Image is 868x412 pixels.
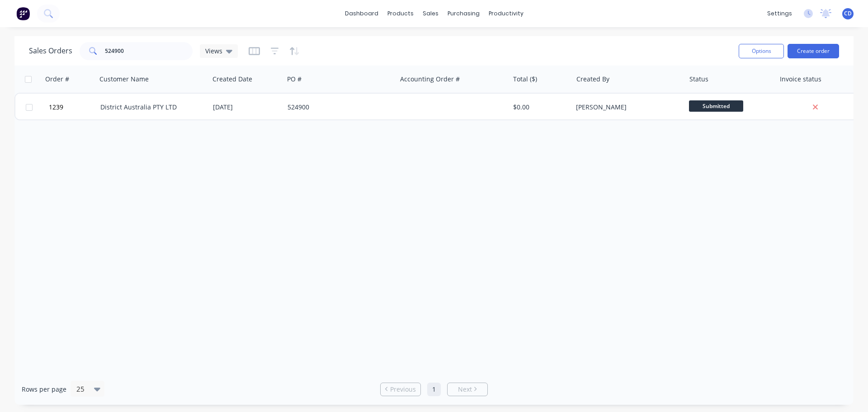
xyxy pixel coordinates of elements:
input: Search... [105,42,193,60]
div: [PERSON_NAME] [576,103,676,112]
span: Views [205,46,222,56]
div: products [383,7,418,20]
span: Submitted [689,100,743,112]
span: CD [844,9,852,18]
button: 1239 [46,94,100,121]
div: Total ($) [513,75,537,84]
h1: Sales Orders [29,47,72,55]
span: Previous [390,385,416,394]
div: Accounting Order # [400,75,460,84]
div: PO # [287,75,302,84]
div: productivity [484,7,528,20]
div: Customer Name [99,75,149,84]
img: Factory [16,7,30,20]
button: Options [739,44,784,58]
button: Create order [788,44,839,58]
span: Next [458,385,472,394]
div: Status [689,75,708,84]
div: 524900 [288,103,388,112]
div: District Australia PTY LTD [100,103,201,112]
a: Next page [448,385,487,394]
div: Order # [45,75,69,84]
div: Invoice status [780,75,821,84]
span: Rows per page [22,385,66,394]
div: purchasing [443,7,484,20]
div: Created Date [212,75,252,84]
span: 1239 [49,103,63,112]
div: sales [418,7,443,20]
div: settings [763,7,797,20]
div: $0.00 [513,103,566,112]
a: Page 1 is your current page [427,383,441,396]
ul: Pagination [377,383,491,396]
a: Previous page [381,385,420,394]
div: [DATE] [213,103,280,112]
div: Created By [576,75,609,84]
a: dashboard [340,7,383,20]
